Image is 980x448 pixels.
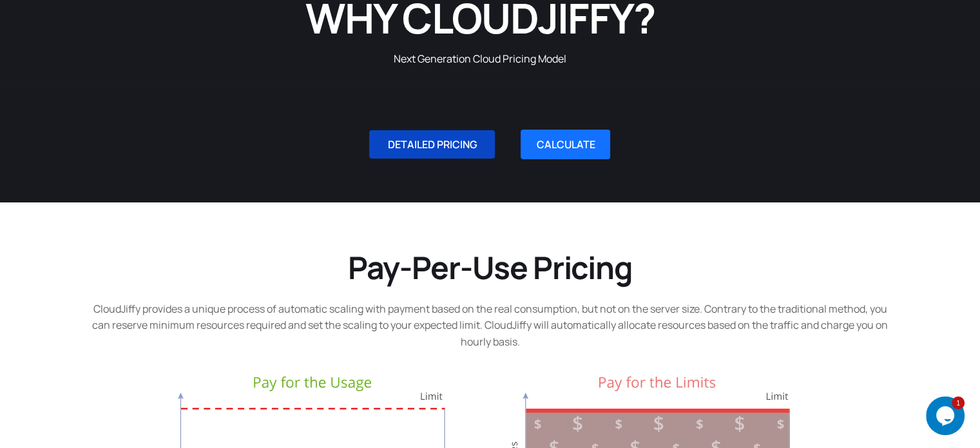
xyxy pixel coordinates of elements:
[926,396,967,435] iframe: chat widget
[369,130,495,159] a: DETAILED PRICING
[84,248,896,287] h2: Pay-Per-Use Pricing
[242,51,719,68] p: Next Generation Cloud Pricing Model
[84,301,896,351] p: CloudJiffy provides a unique process of automatic scaling with payment based on the real consumpt...
[387,139,477,150] span: DETAILED PRICING
[521,130,610,159] a: CALCULATE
